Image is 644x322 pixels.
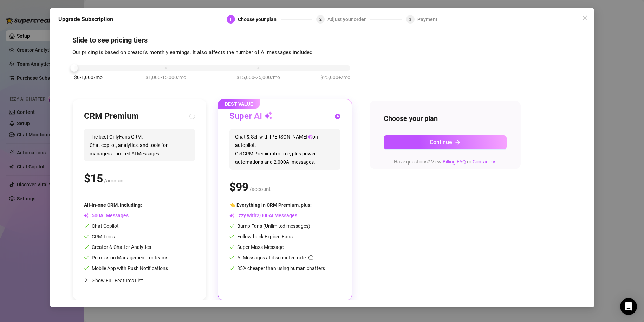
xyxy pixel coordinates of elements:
[84,255,89,260] span: check
[473,159,496,165] a: Contact us
[319,17,322,22] span: 2
[92,278,143,283] span: Show Full Features List
[84,278,88,282] span: collapsed
[84,111,139,122] h3: CRM Premium
[74,73,103,81] span: $0-1,000/mo
[582,15,587,21] span: close
[84,213,129,218] span: AI Messages
[84,245,89,250] span: check
[579,12,590,24] button: Close
[229,234,234,239] span: check
[236,73,280,81] span: $15,000-25,000/mo
[308,255,313,260] span: info-circle
[229,223,310,229] span: Bump Fans (Unlimited messages)
[238,15,281,24] div: Choose your plan
[84,202,142,208] span: All-in-one CRM, including:
[84,129,195,161] span: The best OnlyFans CRM. Chat copilot, analytics, and tools for managers. Limited AI Messages.
[579,15,590,21] span: Close
[229,111,273,122] h3: Super AI
[229,255,234,260] span: check
[229,213,297,218] span: Izzy with AI Messages
[384,114,507,123] h4: Choose your plan
[455,140,461,145] span: arrow-right
[229,17,232,22] span: 1
[84,272,195,289] div: Show Full Features List
[84,172,103,185] span: $
[84,234,115,239] span: CRM Tools
[409,17,411,22] span: 3
[84,265,168,271] span: Mobile App with Push Notifications
[249,186,271,192] span: /account
[84,224,89,228] span: check
[417,15,437,24] div: Payment
[229,245,234,250] span: check
[443,159,466,165] a: Billing FAQ
[237,255,313,260] span: AI Messages at discounted rate
[327,15,370,24] div: Adjust your order
[72,49,314,56] span: Our pricing is based on creator's monthly earnings. It also affects the number of AI messages inc...
[229,202,312,208] span: 👈 Everything in CRM Premium, plus:
[229,129,340,170] span: Chat & Sell with [PERSON_NAME] on autopilot. Get CRM Premium for free, plus power automations and...
[84,234,89,239] span: check
[384,135,507,149] button: Continuearrow-right
[229,244,284,250] span: Super Mass Message
[229,180,248,194] span: $
[229,234,293,239] span: Follow-back Expired Fans
[394,159,496,165] span: Have questions? View or
[58,15,113,24] h5: Upgrade Subscription
[620,298,637,315] div: Open Intercom Messenger
[320,73,350,81] span: $25,000+/mo
[430,139,452,146] span: Continue
[229,265,325,271] span: 85% cheaper than using human chatters
[145,73,186,81] span: $1,000-15,000/mo
[229,266,234,271] span: check
[84,266,89,271] span: check
[84,244,151,250] span: Creator & Chatter Analytics
[72,35,572,45] h4: Slide to see pricing tiers
[218,99,260,109] span: BEST VALUE
[229,224,234,228] span: check
[104,178,125,184] span: /account
[84,255,168,260] span: Permission Management for teams
[84,223,119,229] span: Chat Copilot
